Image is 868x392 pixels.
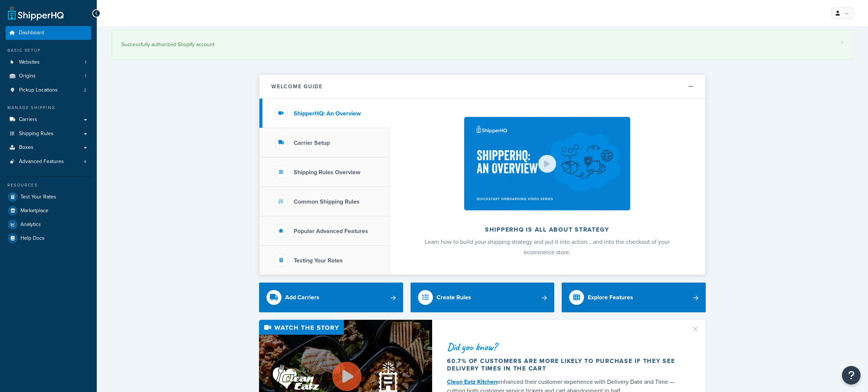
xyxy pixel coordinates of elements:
h3: Shipping Rules Overview [294,169,360,176]
span: Advanced Features [19,159,64,165]
div: Did you know? [447,342,682,352]
li: Pickup Locations [6,83,91,97]
a: Pickup Locations2 [6,83,91,97]
span: Boxes [19,144,33,151]
img: ShipperHQ is all about strategy [464,117,630,210]
h3: ShipperHQ: An Overview [294,110,361,117]
li: Advanced Features [6,155,91,169]
a: Advanced Features4 [6,155,91,169]
a: Analytics [6,218,91,231]
span: Pickup Locations [19,87,58,93]
span: Help Docs [20,235,45,242]
span: Carriers [19,117,37,123]
span: Test Your Rates [20,194,56,200]
h2: ShipperHQ is all about strategy [409,226,686,233]
a: Carriers [6,113,91,127]
div: Add Carriers [285,292,319,303]
span: 4 [84,159,86,165]
h3: Common Shipping Rules [294,198,360,205]
a: Boxes [6,141,91,154]
a: Clean Eatz Kitchen [447,377,497,386]
div: Basic Setup [6,47,91,54]
span: Analytics [20,222,41,228]
a: × [840,39,843,45]
div: Manage Shipping [6,105,91,111]
a: Explore Features [562,283,706,312]
a: Shipping Rules [6,127,91,141]
a: Help Docs [6,232,91,245]
span: Marketplace [20,208,48,214]
span: 1 [85,59,86,66]
div: 60.7% of customers are more likely to purchase if they see delivery times in the cart [447,357,682,372]
span: Learn how to build your shipping strategy and put it into action… and into the checkout of your e... [425,238,670,256]
span: Dashboard [19,30,44,36]
a: Dashboard [6,26,91,40]
a: Origins1 [6,69,91,83]
button: Welcome Guide [259,75,705,99]
div: Successfully authorized Shopify account [121,39,843,50]
a: Create Rules [411,283,555,312]
span: Shipping Rules [19,131,54,137]
span: Origins [19,73,36,79]
li: Websites [6,55,91,69]
div: Explore Features [588,292,633,303]
span: 1 [85,73,86,79]
li: Origins [6,69,91,83]
h3: Popular Advanced Features [294,228,368,235]
span: 2 [84,87,86,93]
a: Websites1 [6,55,91,69]
div: Resources [6,182,91,188]
h2: Welcome Guide [271,84,323,89]
div: Create Rules [437,292,471,303]
h3: Carrier Setup [294,140,330,146]
a: Add Carriers [259,283,403,312]
a: Marketplace [6,204,91,217]
button: Open Resource Center [842,366,861,385]
a: Test Your Rates [6,190,91,204]
h3: Testing Your Rates [294,257,343,264]
span: Websites [19,59,40,66]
